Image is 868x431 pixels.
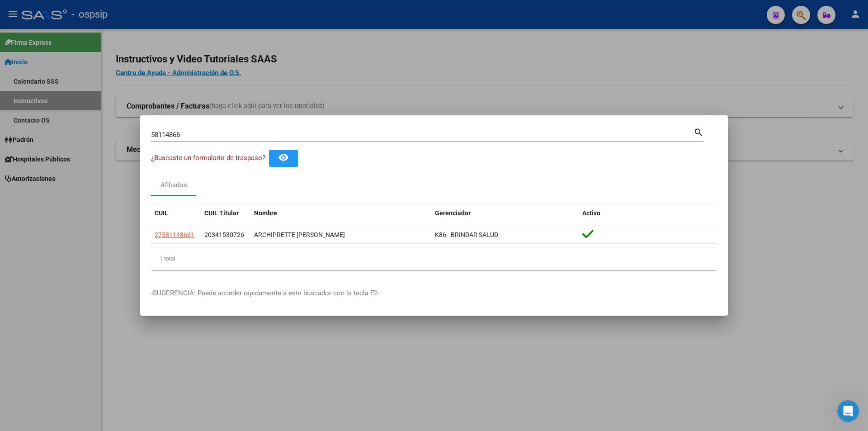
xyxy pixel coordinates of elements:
datatable-header-cell: CUIL Titular [201,204,250,223]
span: ¿Buscaste un formulario de traspaso? - [151,154,269,162]
span: Gerenciador [435,209,471,217]
iframe: Intercom live chat [837,400,859,422]
datatable-header-cell: CUIL [151,204,201,223]
span: 27581148661 [155,231,194,238]
p: -SUGERENCIA: Puede acceder rapidamente a este buscador con la tecla F2- [151,288,717,298]
mat-icon: search [693,126,704,137]
span: Nombre [254,209,277,217]
span: Activo [582,209,600,217]
div: 1 total [151,247,717,270]
span: 20341530726 [204,231,244,238]
datatable-header-cell: Activo [579,204,717,223]
mat-icon: remove_red_eye [278,152,289,163]
div: ARCHIPRETTE [PERSON_NAME] [254,230,428,240]
span: CUIL Titular [204,209,239,217]
span: K86 - BRINDAR SALUD [435,231,498,238]
div: Afiliados [160,180,187,190]
datatable-header-cell: Gerenciador [431,204,579,223]
span: CUIL [155,209,168,217]
datatable-header-cell: Nombre [250,204,431,223]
